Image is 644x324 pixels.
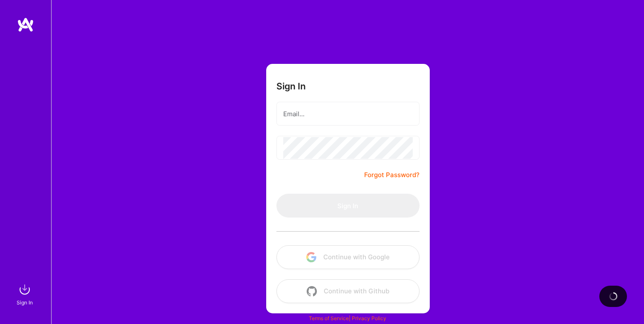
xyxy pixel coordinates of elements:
[276,279,420,303] button: Continue with Github
[51,298,644,320] div: © 2025 ATeams Inc., All rights reserved.
[309,315,349,321] a: Terms of Service
[276,194,420,218] button: Sign In
[352,315,386,321] a: Privacy Policy
[17,17,34,32] img: logo
[18,281,33,307] a: sign inSign In
[309,315,386,321] span: |
[608,291,618,301] img: loading
[16,281,33,298] img: sign in
[276,81,306,92] h3: Sign In
[364,170,420,180] a: Forgot Password?
[276,245,420,269] button: Continue with Google
[17,298,33,307] div: Sign In
[306,252,316,262] img: icon
[283,103,413,125] input: Email...
[307,286,317,296] img: icon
